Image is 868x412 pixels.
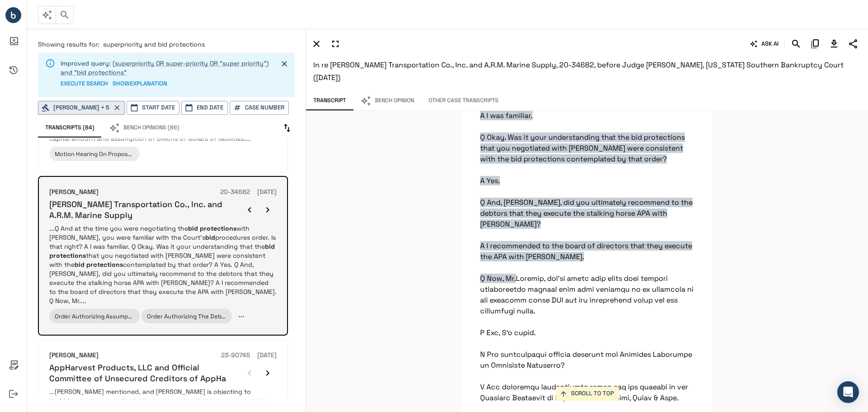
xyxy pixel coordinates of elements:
em: protections [49,251,86,260]
button: Search [788,36,804,52]
button: Other Case Transcripts [421,91,506,110]
span: Motion Hearing On Proposed Bidding Procedures And Stalking Horse Protections [55,150,282,158]
button: Start Date [127,101,179,115]
button: Copy Citation [807,36,823,52]
em: protections [86,260,123,269]
h6: [DATE] [257,187,277,197]
span: Order Authorizing Assumption And Assignment Of Certain Executory Contracts [55,313,277,320]
h6: AppHarvest Products, LLC and Official Committee of Unsecured Creditors of AppHa [49,362,241,384]
button: End Date [181,101,228,115]
button: Case Number [230,101,289,115]
button: Share Transcript [845,36,861,52]
h6: [PERSON_NAME] [49,350,99,360]
em: protections [200,224,236,232]
button: Transcript [306,91,353,110]
button: ASK AI [748,36,781,52]
button: Transcripts (84) [38,118,102,137]
em: bid [188,224,198,232]
h6: 23-90745 [221,350,250,360]
button: Download Transcript [826,36,842,52]
em: bid [75,260,85,269]
h6: [DATE] [257,350,277,360]
h6: [PERSON_NAME] Transportation Co., Inc. and A.R.M. Marine Supply [49,199,241,220]
button: Bench Opinion [353,91,421,110]
em: bid [265,242,275,251]
button: Close [278,57,291,71]
em: bid [205,233,215,242]
button: SHOWEXPLANATION [113,77,167,91]
button: SCROLL TO TOP [556,387,618,401]
span: Showing results for: [38,40,99,48]
a: (superpriority OR super-priority OR "super priority") and "bid protections" [61,59,269,76]
button: EXECUTE SEARCH [61,77,108,91]
p: Improved query: [61,59,270,77]
div: Open Intercom Messenger [837,381,859,403]
span: Order Authorizing The Debtors To Enter Into And Perform Under The Asset Purchase Agreement [147,313,417,320]
h6: 20-34682 [220,187,250,197]
button: [PERSON_NAME] + 5 [38,101,125,115]
em: bid [60,397,70,405]
p: ...Q And at the time you were negotiating the with [PERSON_NAME], you were familiar with the Cour... [49,224,277,305]
h6: [PERSON_NAME] [49,187,99,197]
button: Bench Opinions (86) [102,118,187,137]
span: superpriority and bid protections [103,40,205,48]
span: In re [PERSON_NAME] Transportation Co., Inc. and A.R.M. Marine Supply, 20-34682, before Judge [PE... [313,60,844,82]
